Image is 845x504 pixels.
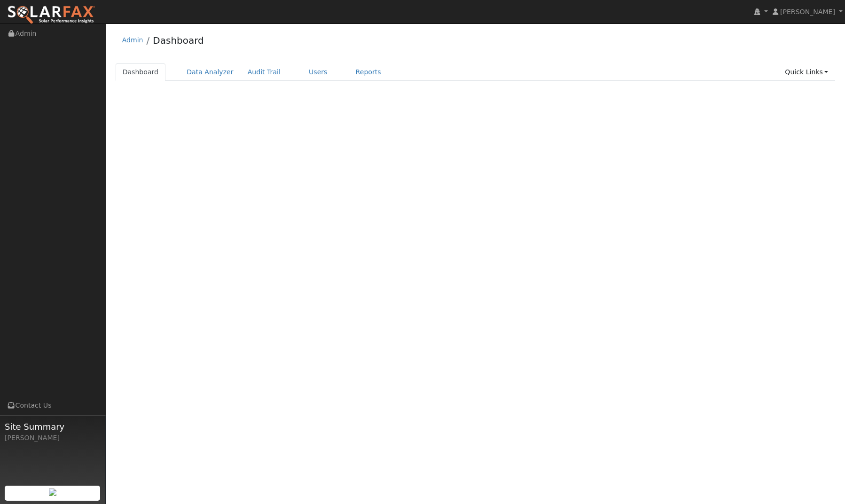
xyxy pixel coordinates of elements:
span: [PERSON_NAME] [780,8,835,16]
a: Reports [349,63,388,81]
a: Users [302,63,335,81]
a: Audit Trail [241,63,288,81]
a: Admin [122,36,143,44]
img: retrieve [49,488,56,496]
a: Data Analyzer [180,63,241,81]
span: Site Summary [5,420,101,433]
a: Dashboard [153,35,204,46]
a: Quick Links [778,63,835,81]
a: Dashboard [116,63,166,81]
div: [PERSON_NAME] [5,433,101,443]
img: SolarFax [7,5,95,25]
